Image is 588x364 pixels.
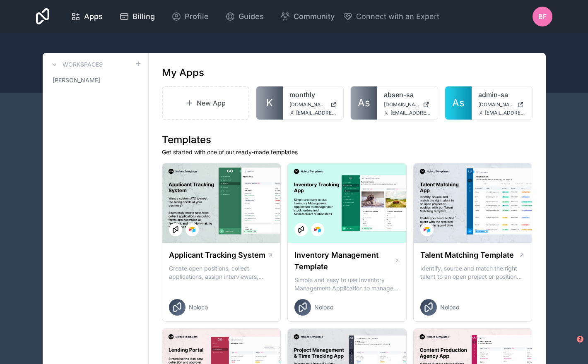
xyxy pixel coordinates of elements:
h1: My Apps [162,66,204,79]
span: [PERSON_NAME] [53,76,100,84]
a: admin-sa [478,90,525,100]
button: Connect with an Expert [343,11,439,22]
h1: Applicant Tracking System [169,249,265,261]
a: New App [162,86,250,120]
span: Guides [239,11,264,22]
span: [DOMAIN_NAME] [384,101,419,108]
span: [EMAIL_ADDRESS][DOMAIN_NAME] [296,110,337,116]
a: Apps [64,7,109,26]
h3: Workspaces [63,60,103,69]
span: 2 [577,336,583,342]
h1: Templates [162,133,533,146]
a: absen-sa [384,90,431,100]
iframe: Intercom live chat [560,336,580,356]
span: K [266,96,273,110]
span: Community [294,11,335,22]
span: As [452,96,465,110]
h1: Inventory Management Template [294,249,394,273]
a: Profile [165,7,215,26]
span: [DOMAIN_NAME] [289,101,327,108]
p: Get started with one of our ready-made templates [162,148,533,156]
span: As [358,96,370,110]
span: Connect with an Expert [356,11,439,22]
a: [PERSON_NAME] [49,73,142,88]
img: Airtable Logo [189,226,195,233]
a: As [351,86,377,120]
p: Simple and easy to use Inventory Management Application to manage your stock, orders and Manufact... [294,276,400,292]
span: Apps [84,11,103,22]
a: Community [274,7,341,26]
img: Airtable Logo [424,226,430,233]
span: Billing [133,11,155,22]
span: [EMAIL_ADDRESS][DOMAIN_NAME] [485,110,525,116]
span: Noloco [314,303,333,311]
a: As [445,86,472,120]
a: [DOMAIN_NAME] [289,101,337,108]
img: Airtable Logo [314,226,321,233]
span: Noloco [189,303,208,311]
span: Profile [185,11,209,22]
span: [EMAIL_ADDRESS][DOMAIN_NAME] [390,110,431,116]
p: Identify, source and match the right talent to an open project or position with our Talent Matchi... [420,264,525,281]
a: monthly [289,90,337,100]
h1: Talent Matching Template [420,249,514,261]
a: Guides [219,7,270,26]
span: BF [538,12,547,22]
a: Billing [113,7,161,26]
a: [DOMAIN_NAME] [478,101,525,108]
span: [DOMAIN_NAME] [478,101,514,108]
a: Workspaces [49,60,103,69]
a: K [256,86,283,120]
span: Noloco [440,303,459,311]
a: [DOMAIN_NAME] [384,101,431,108]
p: Create open positions, collect applications, assign interviewers, centralise candidate feedback a... [169,264,274,281]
